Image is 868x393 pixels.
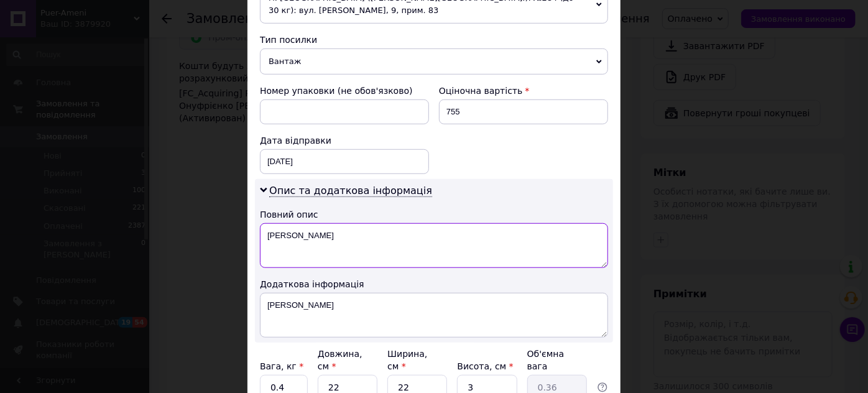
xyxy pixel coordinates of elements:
span: Вантаж [260,49,608,75]
textarea: [PERSON_NAME] [260,223,608,268]
span: Опис та додаткова інформація [269,185,432,197]
div: Повний опис [260,208,608,221]
div: Об'ємна вага [527,348,587,372]
div: Дата відправки [260,134,429,147]
span: Тип посилки [260,35,317,45]
label: Висота, см [457,361,513,371]
label: Вага, кг [260,361,303,371]
textarea: [PERSON_NAME] [260,293,608,338]
label: Довжина, см [318,349,362,371]
label: Ширина, см [387,349,427,371]
div: Оціночна вартість [439,85,608,97]
div: Номер упаковки (не обов'язково) [260,85,429,97]
div: Додаткова інформація [260,278,608,290]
